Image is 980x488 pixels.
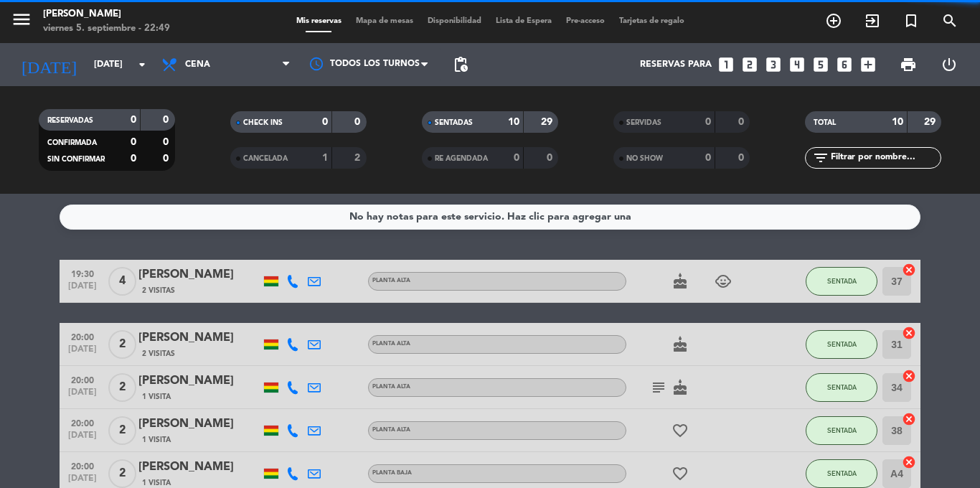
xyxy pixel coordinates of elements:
button: SENTADA [806,330,877,359]
span: RESERVADAS [47,117,93,124]
i: add_circle_outline [825,12,842,29]
span: Cena [185,60,210,70]
span: 1 Visita [142,434,171,446]
span: Planta alta [372,384,410,390]
i: cake [672,379,689,396]
i: looks_4 [788,55,806,74]
div: [PERSON_NAME] [138,329,260,347]
span: SIN CONFIRMAR [47,156,105,163]
strong: 0 [547,153,555,163]
span: [DATE] [65,281,100,298]
i: [DATE] [11,49,87,80]
strong: 0 [705,117,711,127]
strong: 0 [514,153,519,163]
span: [DATE] [65,388,100,404]
span: 2 Visitas [142,348,175,360]
span: pending_actions [452,56,469,73]
i: favorite_border [672,422,689,439]
i: looks_5 [811,55,830,74]
span: SENTADA [827,277,857,285]
strong: 0 [163,115,171,125]
i: filter_list [812,149,829,166]
div: viernes 5. septiembre - 22:49 [43,22,170,36]
span: 2 [108,416,136,445]
button: menu [11,9,32,35]
strong: 0 [131,137,136,147]
button: SENTADA [806,416,877,445]
span: Disponibilidad [420,17,489,25]
span: RE AGENDADA [435,155,488,162]
strong: 0 [163,137,171,147]
button: SENTADA [806,267,877,296]
div: No hay notas para este servicio. Haz clic para agregar una [349,209,631,225]
div: LOG OUT [928,43,969,86]
i: cake [672,336,689,353]
div: [PERSON_NAME] [138,415,260,433]
span: SENTADA [827,340,857,348]
i: looks_two [740,55,759,74]
span: SENTADA [827,426,857,434]
strong: 0 [738,117,747,127]
span: 4 [108,267,136,296]
span: Planta alta [372,427,410,433]
i: exit_to_app [864,12,881,29]
span: SENTADA [827,469,857,477]
i: cancel [902,326,916,340]
span: 2 [108,459,136,488]
strong: 29 [541,117,555,127]
strong: 29 [924,117,938,127]
span: 2 Visitas [142,285,175,296]
i: add_box [859,55,877,74]
span: Reservas para [640,60,712,70]
strong: 0 [354,117,363,127]
span: Planta alta [372,278,410,283]
span: CONFIRMADA [47,139,97,146]
span: SENTADAS [435,119,473,126]
strong: 0 [163,154,171,164]
i: turned_in_not [903,12,920,29]
i: looks_one [717,55,735,74]
span: 2 [108,373,136,402]
div: [PERSON_NAME] [138,266,260,284]
span: Mapa de mesas [349,17,420,25]
input: Filtrar por nombre... [829,150,941,166]
span: 20:00 [65,457,100,474]
strong: 1 [322,153,328,163]
span: TOTAL [814,119,836,126]
i: cancel [902,369,916,383]
button: SENTADA [806,459,877,488]
i: cancel [902,412,916,426]
i: child_care [715,273,732,290]
i: power_settings_new [941,56,958,73]
span: NO SHOW [626,155,663,162]
span: print [900,56,917,73]
strong: 10 [892,117,903,127]
i: search [941,12,958,29]
span: Mis reservas [289,17,349,25]
i: favorite_border [672,465,689,482]
span: CANCELADA [243,155,288,162]
span: 20:00 [65,371,100,388]
span: Pre-acceso [559,17,612,25]
span: [DATE] [65,431,100,447]
div: [PERSON_NAME] [138,458,260,477]
strong: 0 [322,117,328,127]
strong: 0 [705,153,711,163]
i: looks_3 [764,55,783,74]
span: SENTADA [827,383,857,391]
span: 20:00 [65,328,100,344]
i: cake [672,273,689,290]
i: menu [11,9,32,30]
span: Lista de Espera [489,17,559,25]
span: 2 [108,330,136,359]
strong: 0 [738,153,747,163]
span: Planta baja [372,470,412,476]
span: Tarjetas de regalo [612,17,692,25]
span: [DATE] [65,344,100,361]
i: cancel [902,263,916,277]
strong: 2 [354,153,363,163]
span: SERVIDAS [626,119,661,126]
span: 1 Visita [142,391,171,403]
strong: 0 [131,154,136,164]
button: SENTADA [806,373,877,402]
